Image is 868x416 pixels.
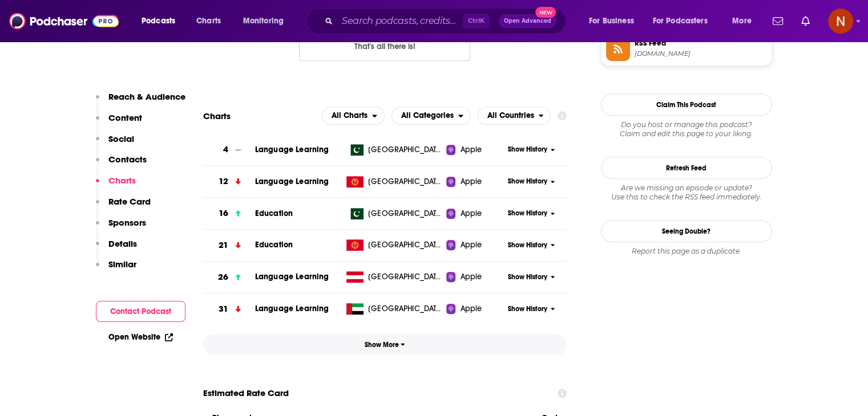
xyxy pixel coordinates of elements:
button: open menu [391,107,471,125]
a: RSS Feed[DOMAIN_NAME] [606,37,767,61]
a: Apple [446,144,504,156]
a: [GEOGRAPHIC_DATA] [342,144,446,156]
p: Sponsors [108,217,146,228]
span: Show History [508,240,547,250]
h3: 16 [219,207,228,220]
button: Show History [504,177,559,186]
p: Contacts [108,154,147,165]
button: Sponsors [96,217,146,238]
img: Podchaser - Follow, Share and Rate Podcasts [9,10,119,32]
a: Language Learning [255,304,329,313]
a: 4 [203,134,255,165]
button: open menu [134,12,190,30]
a: Show notifications dropdown [797,11,814,31]
span: Show History [508,304,547,314]
a: Seeing Double? [601,220,772,242]
span: Show History [508,272,547,282]
button: open menu [235,12,298,30]
button: Charts [96,175,136,196]
span: Kyrgyzstan [368,176,442,187]
a: 16 [203,198,255,229]
span: More [732,13,752,29]
span: Pakistan [368,144,442,156]
button: Show History [504,272,559,282]
span: Apple [460,271,482,283]
span: Charts [196,13,221,29]
p: Details [108,238,137,249]
a: [GEOGRAPHIC_DATA] [342,303,446,315]
a: 26 [203,262,255,293]
div: Claim and edit this page to your liking. [601,120,772,138]
button: Show History [504,240,559,250]
button: Rate Card [96,196,151,217]
a: Education [255,209,293,218]
span: United Arab Emirates [368,303,442,315]
a: Open Website [108,332,173,342]
span: Monitoring [243,13,284,29]
span: Show History [508,177,547,186]
span: Logged in as AdelNBM [828,9,853,34]
p: Reach & Audience [108,91,185,102]
p: Content [108,112,142,123]
input: Search podcasts, credits, & more... [337,12,463,30]
span: For Business [589,13,634,29]
div: Search podcasts, credits, & more... [317,8,577,34]
span: All Categories [401,112,454,120]
a: Apple [446,176,504,187]
button: Similar [96,259,136,280]
button: open menu [478,107,551,125]
span: New [535,7,556,18]
p: Rate Card [108,196,151,207]
div: Report this page as a duplicate. [601,247,772,256]
span: Show History [508,209,547,218]
a: Language Learning [255,272,329,282]
a: [GEOGRAPHIC_DATA] [342,239,446,251]
a: Apple [446,303,504,315]
button: Social [96,133,134,154]
h2: Categories [391,107,471,125]
h2: Charts [203,111,231,121]
a: Language Learning [255,177,329,186]
a: 12 [203,166,255,197]
span: Open Advanced [504,18,551,24]
a: Language Learning [255,145,329,154]
a: [GEOGRAPHIC_DATA] [342,208,446,219]
div: Are we missing an episode or update? Use this to check the RSS feed immediately. [601,183,772,202]
button: open menu [322,107,385,125]
button: Show History [504,145,559,154]
span: Apple [460,176,482,187]
span: All Charts [332,112,368,120]
button: Contact Podcast [96,301,185,322]
a: [GEOGRAPHIC_DATA] [342,271,446,283]
button: open menu [581,12,648,30]
button: open menu [645,12,724,30]
h3: 31 [219,303,228,316]
p: Similar [108,259,136,270]
span: Show More [365,341,405,349]
button: Claim This Podcast [601,93,772,116]
span: Pakistan [368,208,442,219]
span: feeds.simplecast.com [635,50,767,58]
button: Reach & Audience [96,91,185,112]
span: Apple [460,303,482,315]
span: Apple [460,144,482,156]
button: Show History [504,209,559,218]
a: Apple [446,239,504,251]
a: 31 [203,293,255,325]
button: Nothing here. [299,30,470,61]
button: Details [96,238,137,259]
button: Show More [203,334,567,355]
h3: 12 [219,175,228,188]
span: Apple [460,208,482,219]
span: Ctrl K [463,14,490,28]
span: Education [255,240,293,250]
button: Open AdvancedNew [499,14,556,28]
span: Podcasts [142,13,175,29]
span: Kyrgyzstan [368,239,442,251]
p: Social [108,133,134,144]
button: open menu [724,12,766,30]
